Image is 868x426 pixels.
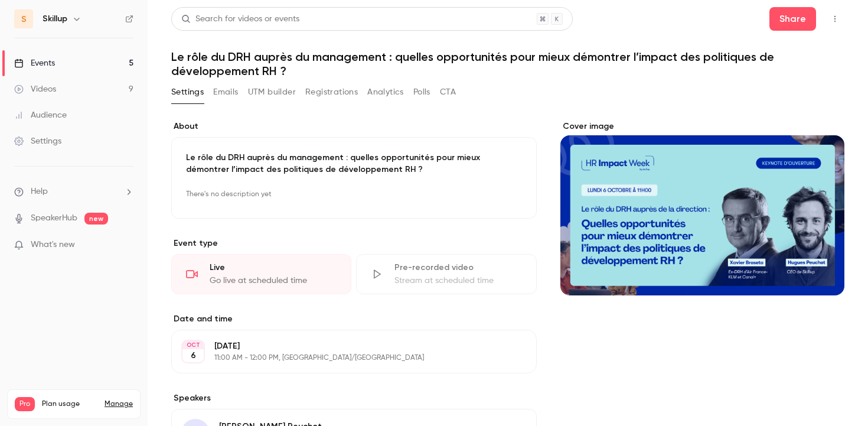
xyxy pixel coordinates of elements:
button: UTM builder [248,83,296,102]
label: Date and time [171,313,537,325]
label: Speakers [171,392,537,404]
label: About [171,121,537,132]
button: Analytics [367,83,404,102]
button: Share [769,7,816,31]
div: Audience [14,109,67,121]
iframe: Noticeable Trigger [119,240,133,251]
h1: Le rôle du DRH auprès du management : quelles opportunités pour mieux démontrer l’impact des poli... [171,50,844,78]
p: [DATE] [214,340,474,352]
div: Events [14,57,55,69]
span: new [84,213,108,225]
button: Settings [171,83,204,102]
span: S [21,13,27,25]
div: Go live at scheduled time [210,275,337,287]
div: Videos [14,83,56,95]
p: Event type [171,238,537,249]
span: Plan usage [42,399,97,409]
button: Emails [213,83,238,102]
span: What's new [31,239,75,251]
div: Live [210,262,337,274]
h6: Skillup [43,13,67,25]
p: 11:00 AM - 12:00 PM, [GEOGRAPHIC_DATA]/[GEOGRAPHIC_DATA] [214,353,474,363]
button: CTA [440,83,456,102]
span: Pro [15,397,35,411]
button: Polls [413,83,430,102]
p: 6 [191,350,196,362]
p: Le rôle du DRH auprès du management : quelles opportunités pour mieux démontrer l’impact des poli... [186,152,522,175]
div: Search for videos or events [181,13,299,25]
div: Pre-recorded videoStream at scheduled time [356,254,536,294]
p: There's no description yet [186,185,522,204]
div: Pre-recorded video [394,262,521,274]
div: LiveGo live at scheduled time [171,254,351,294]
div: Settings [14,135,61,147]
label: Cover image [560,121,844,132]
a: SpeakerHub [31,212,77,225]
div: Stream at scheduled time [394,275,521,287]
div: OCT [182,341,204,349]
section: Cover image [560,121,844,295]
a: Manage [105,399,133,409]
li: help-dropdown-opener [14,186,133,198]
span: Help [31,186,48,198]
button: Registrations [305,83,358,102]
